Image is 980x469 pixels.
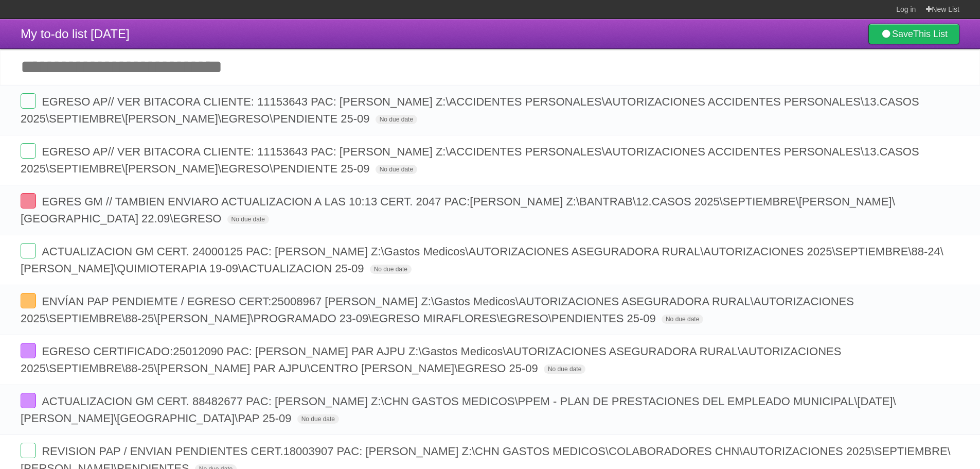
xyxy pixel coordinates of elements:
[21,443,36,458] label: Done
[544,364,585,374] span: No due date
[21,93,36,109] label: Done
[21,145,919,175] span: EGRESO AP// VER BITACORA CLIENTE: 11153643 PAC: [PERSON_NAME] Z:\ACCIDENTES PERSONALES\AUTORIZACI...
[21,27,130,41] span: My to-do list [DATE]
[21,143,36,159] label: Done
[376,165,417,174] span: No due date
[227,215,269,224] span: No due date
[21,243,36,258] label: Done
[21,245,943,275] span: ACTUALIZACION GM CERT. 24000125 PAC: [PERSON_NAME] Z:\Gastos Medicos\AUTORIZACIONES ASEGURADORA R...
[21,343,36,358] label: Done
[21,393,36,408] label: Done
[868,24,959,44] a: SaveThis List
[21,345,841,375] span: EGRESO CERTIFICADO:25012090 PAC: [PERSON_NAME] PAR AJPU Z:\Gastos Medicos\AUTORIZACIONES ASEGURAD...
[21,293,36,308] label: Done
[376,115,417,124] span: No due date
[21,193,36,209] label: Done
[21,95,919,125] span: EGRESO AP// VER BITACORA CLIENTE: 11153643 PAC: [PERSON_NAME] Z:\ACCIDENTES PERSONALES\AUTORIZACI...
[297,414,339,424] span: No due date
[21,395,896,425] span: ACTUALIZACION GM CERT. 88482677 PAC: [PERSON_NAME] Z:\CHN GASTOS MEDICOS\PPEM - PLAN DE PRESTACIO...
[662,315,703,324] span: No due date
[21,295,854,325] span: ENVÍAN PAP PENDIEMTE / EGRESO CERT:25008967 [PERSON_NAME] Z:\Gastos Medicos\AUTORIZACIONES ASEGUR...
[21,195,895,225] span: EGRES GM // TAMBIEN ENVIARO ACTUALIZACION A LAS 10:13 CERT. 2047 PAC:[PERSON_NAME] Z:\BANTRAB\12....
[370,265,412,274] span: No due date
[913,29,948,39] b: This List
